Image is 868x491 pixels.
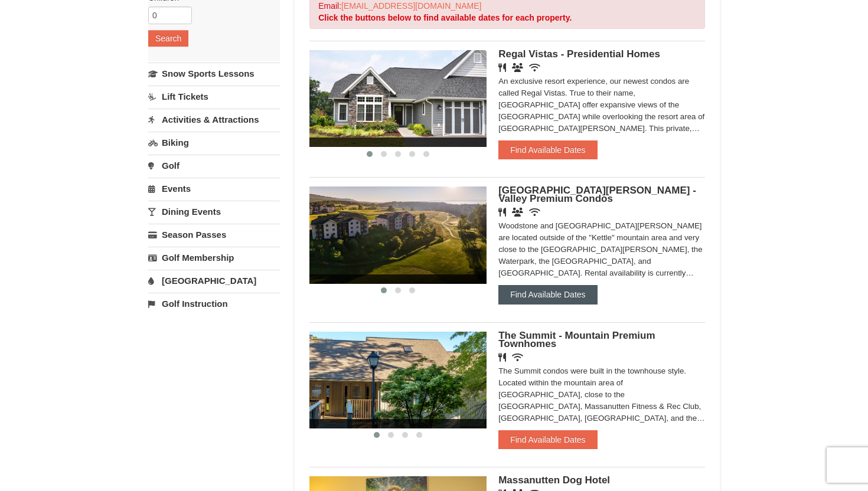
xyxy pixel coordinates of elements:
div: An exclusive resort experience, our newest condos are called Regal Vistas. True to their name, [G... [498,76,705,135]
a: Biking [148,132,280,153]
a: Golf Membership [148,247,280,269]
a: [GEOGRAPHIC_DATA] [148,270,280,292]
div: The Summit condos were built in the townhouse style. Located within the mountain area of [GEOGRAP... [498,365,705,424]
a: Lift Tickets [148,86,280,107]
strong: Click the buttons below to find available dates for each property. [318,13,572,22]
i: Restaurant [498,353,506,362]
i: Banquet Facilities [512,208,523,217]
a: Snow Sports Lessons [148,63,280,84]
span: Regal Vistas - Presidential Homes [498,48,660,60]
i: Wireless Internet (free) [529,208,540,217]
i: Restaurant [498,208,506,217]
button: Find Available Dates [498,285,597,304]
a: [EMAIL_ADDRESS][DOMAIN_NAME] [341,1,481,11]
a: Events [148,178,280,199]
i: Restaurant [498,63,506,72]
button: Find Available Dates [498,430,597,449]
i: Wireless Internet (free) [512,353,523,362]
button: Search [148,30,188,47]
span: Massanutten Dog Hotel [498,474,610,486]
a: Golf [148,155,280,176]
a: Activities & Attractions [148,109,280,130]
i: Wireless Internet (free) [529,63,540,72]
a: Season Passes [148,224,280,245]
a: Golf Instruction [148,293,280,315]
span: The Summit - Mountain Premium Townhomes [498,330,655,349]
button: Find Available Dates [498,140,597,159]
a: Dining Events [148,201,280,222]
i: Banquet Facilities [512,63,523,72]
span: [GEOGRAPHIC_DATA][PERSON_NAME] - Valley Premium Condos [498,185,696,204]
div: Woodstone and [GEOGRAPHIC_DATA][PERSON_NAME] are located outside of the "Kettle" mountain area an... [498,220,705,279]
